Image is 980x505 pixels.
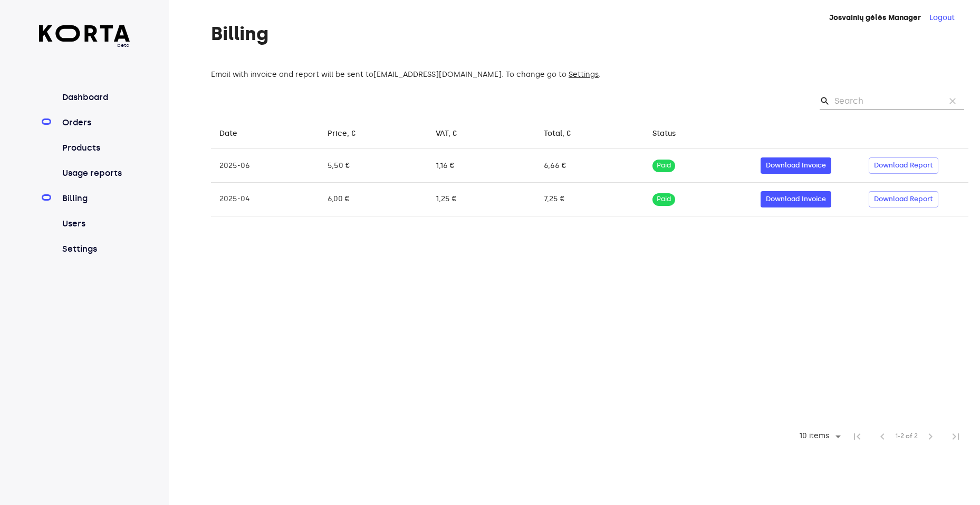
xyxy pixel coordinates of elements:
div: 10 items [792,429,844,444]
td: 1,16 € [427,149,535,183]
button: Logout [929,13,955,23]
td: 5,50 € [319,149,427,183]
div: Email with invoice and report will be sent to [EMAIL_ADDRESS][DOMAIN_NAME] . To change go to . [211,70,968,80]
button: Download Report [869,191,938,207]
a: Users [60,217,130,230]
a: Dashboard [60,91,130,104]
span: Price, € [328,127,370,140]
td: 6,00 € [319,183,427,216]
span: Search [820,96,830,106]
td: 1,25 € [427,183,535,216]
td: 2025-06 [211,149,319,183]
span: Download Invoice [766,160,826,172]
span: Paid [652,194,675,204]
button: Download Invoice [761,191,831,207]
span: Download Report [874,160,933,172]
a: beta [39,25,130,49]
div: Status [652,127,676,140]
td: 2025-04 [211,183,319,216]
div: VAT, € [436,127,457,140]
div: Date [219,127,237,140]
td: 7,25 € [535,183,643,216]
span: Date [219,127,251,140]
a: Settings [60,243,130,255]
span: Next Page [918,424,943,449]
a: Billing [60,192,130,205]
span: Last Page [943,424,968,449]
a: Products [60,142,130,154]
span: Download Invoice [766,193,826,205]
span: Status [652,127,689,140]
div: 10 items [796,432,832,441]
button: Download Report [869,157,938,174]
a: Usage reports [60,167,130,180]
span: 1-2 of 2 [895,431,918,442]
img: Korta [39,25,130,42]
button: Download Invoice [761,157,831,174]
td: 6,66 € [535,149,643,183]
a: Orders [60,116,130,129]
div: Total, € [544,127,571,140]
strong: Josvainių gėlės Manager [829,13,921,22]
a: Download Invoice [761,160,831,169]
span: Total, € [544,127,585,140]
a: Download Invoice [761,193,831,202]
span: Paid [652,161,675,171]
span: VAT, € [436,127,471,140]
div: Price, € [328,127,356,140]
span: First Page [844,424,870,449]
h1: Billing [211,23,968,44]
a: Download Report [869,160,938,169]
span: Previous Page [870,424,895,449]
a: Settings [569,70,599,79]
a: Download Report [869,193,938,202]
input: Search [834,93,937,110]
span: Download Report [874,193,933,205]
span: beta [39,42,130,49]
